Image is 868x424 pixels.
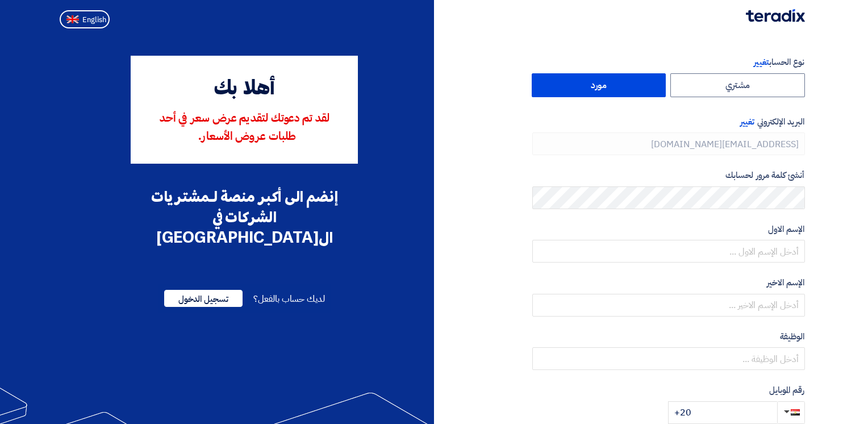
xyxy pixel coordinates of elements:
label: البريد الإلكتروني [532,115,805,128]
label: رقم الموبايل [532,384,805,397]
label: مشتري [670,73,805,97]
input: أدخل الإسم الاول ... [532,240,805,263]
span: لقد تم دعوتك لتقديم عرض سعر في أحد طلبات عروض الأسعار. [160,113,329,143]
span: لديك حساب بالفعل؟ [253,292,324,306]
img: Teradix logo [746,9,805,22]
input: أدخل الوظيفة ... [532,347,805,370]
label: الإسم الاول [532,223,805,236]
button: English [60,10,110,28]
label: نوع الحساب [532,56,805,69]
span: تغيير [740,115,754,128]
label: الإسم الاخير [532,276,805,289]
div: أهلا بك [147,74,342,105]
img: en-US.png [66,15,79,24]
span: تسجيل الدخول [164,290,243,307]
label: أنشئ كلمة مرور لحسابك [532,169,805,182]
label: الوظيفة [532,330,805,343]
span: English [82,16,106,24]
input: أدخل الإسم الاخير ... [532,294,805,317]
a: تسجيل الدخول [164,292,243,306]
label: مورد [532,73,666,97]
input: أدخل رقم الموبايل ... [668,401,777,424]
div: إنضم الى أكبر منصة لـمشتريات الشركات في ال[GEOGRAPHIC_DATA] [131,186,358,248]
span: تغيير [754,56,769,68]
input: أدخل بريد العمل الإلكتروني الخاص بك ... [532,132,805,155]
